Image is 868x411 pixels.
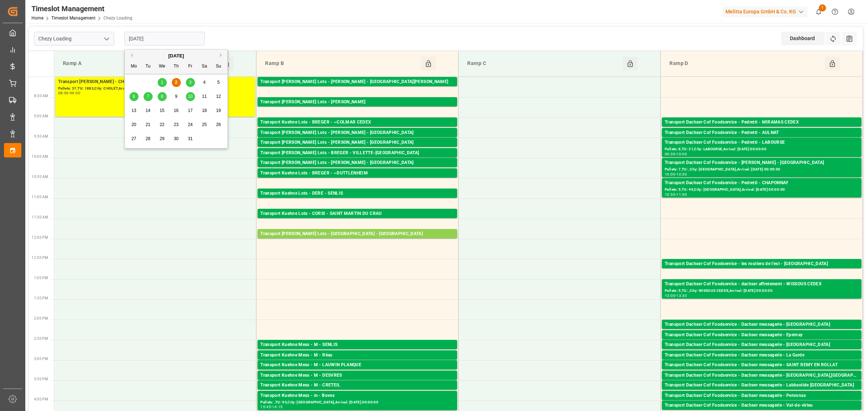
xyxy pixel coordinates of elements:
div: Pallets: 1,TU: 15,City: [GEOGRAPHIC_DATA],Arrival: [DATE] 00:00:00 [665,328,859,334]
div: Pallets: ,TU: 622,City: [GEOGRAPHIC_DATA][PERSON_NAME],Arrival: [DATE] 00:00:00 [260,217,454,224]
div: Transport [PERSON_NAME] Lots - [PERSON_NAME] - [GEOGRAPHIC_DATA][PERSON_NAME] [260,78,454,86]
div: Pallets: 1,TU: 48,City: MIRAMAS CEDEX,Arrival: [DATE] 00:00:00 [665,126,859,132]
div: Pallets: 1,TU: 50,City: SAINT REMY EN ROLLAT,Arrival: [DATE] 00:00:00 [665,369,859,375]
div: - [69,91,70,95]
span: 25 [202,122,207,127]
div: Pallets: 2,TU: 46,City: [GEOGRAPHIC_DATA],Arrival: [DATE] 00:00:00 [665,389,859,395]
span: 1:30 PM [34,296,48,300]
div: Transport Dachser Cof Foodservice - dachser affretement - WISSOUS CEDEX [665,281,859,288]
span: 29 [159,136,164,141]
div: Sa [200,62,209,71]
div: Transport Dachser Cof Foodservice - Pedretti - MIRAMAS CEDEX [665,119,859,126]
div: Pallets: 4,TU: 760,City: [GEOGRAPHIC_DATA],Arrival: [DATE] 00:00:00 [260,238,454,244]
span: 27 [131,136,136,141]
div: Choose Friday, October 3rd, 2025 [186,78,195,87]
div: Pallets: 2,TU: 78,City: [GEOGRAPHIC_DATA],Arrival: [DATE] 00:00:00 [665,339,859,345]
div: Choose Saturday, October 18th, 2025 [200,106,209,115]
div: Choose Monday, October 27th, 2025 [129,134,139,143]
span: 10:30 AM [31,175,48,179]
span: 2:00 PM [34,316,48,320]
div: Choose Wednesday, October 22nd, 2025 [158,120,167,129]
span: 3 [189,80,192,85]
div: Choose Friday, October 10th, 2025 [186,92,195,101]
div: Transport Kuehne Mess - M - SENLIS [260,341,454,349]
div: Pallets: ,TU: 36,City: DESVRES,Arrival: [DATE] 00:00:00 [260,379,454,385]
div: Pallets: ,TU: 93,City: [GEOGRAPHIC_DATA],Arrival: [DATE] 00:00:00 [260,166,454,173]
div: Ramp B [262,57,421,70]
div: Transport Dachser Cof Foodservice - [PERSON_NAME] - [GEOGRAPHIC_DATA] [665,159,859,166]
div: Su [214,62,223,71]
div: Pallets: 5,TU: ,City: WISSOUS CEDEX,Arrival: [DATE] 00:00:00 [665,288,859,294]
div: Pallets: ,TU: 46,City: ~COLMAR CEDEX,Arrival: [DATE] 00:00:00 [260,126,454,132]
div: Choose Wednesday, October 1st, 2025 [158,78,167,87]
div: Pallets: 1,TU: 40,City: [GEOGRAPHIC_DATA],Arrival: [DATE] 00:00:00 [665,399,859,406]
div: Th [172,62,181,71]
a: Home [31,16,43,21]
span: 12:00 PM [31,235,48,239]
div: Pallets: 1,TU: ,City: [GEOGRAPHIC_DATA],Arrival: [DATE] 00:00:00 [260,137,454,143]
button: Melitta Europa GmbH & Co. KG [723,5,810,18]
div: 09:00 [70,91,80,95]
div: Choose Tuesday, October 14th, 2025 [144,106,153,115]
div: Pallets: 7,TU: ,City: [GEOGRAPHIC_DATA],Arrival: [DATE] 00:00:00 [665,166,859,173]
div: Timeslot Management [31,3,132,14]
div: Transport [PERSON_NAME] Lots - BREGER - VILLETTE-[GEOGRAPHIC_DATA] [260,150,454,157]
div: Transport Kuehne Lots - CORSI - SAINT MARTIN DU CRAU [260,210,454,217]
div: Transport Dachser Cof Foodservice - Dachser messagerie - SAINT REMY EN ROLLAT [665,362,859,369]
span: 1 [161,80,163,85]
div: - [675,193,676,196]
div: Pallets: 10,TU: 742,City: [GEOGRAPHIC_DATA],Arrival: [DATE] 00:00:00 [260,157,454,163]
div: Choose Monday, October 20th, 2025 [129,120,139,129]
div: Pallets: ,TU: 232,City: [GEOGRAPHIC_DATA],Arrival: [DATE] 00:00:00 [260,146,454,152]
div: 10:30 [676,173,687,176]
div: Transport Kuehne Mess - M - CRETEIL [260,382,454,389]
span: 22 [159,122,164,127]
div: Choose Sunday, October 26th, 2025 [214,120,223,129]
span: 11:30 AM [31,215,48,219]
span: 1:00 PM [34,276,48,280]
div: 13:30 [676,294,687,297]
div: month 2025-10 [127,75,226,146]
div: Choose Wednesday, October 29th, 2025 [158,134,167,143]
div: Choose Friday, October 24th, 2025 [186,120,195,129]
div: 08:00 [58,91,69,95]
div: Pallets: ,TU: 4,City: LAUWIN PLANQUE,Arrival: [DATE] 00:00:00 [260,369,454,375]
div: Pallets: 1,TU: 30,City: [GEOGRAPHIC_DATA],[GEOGRAPHIC_DATA],Arrival: [DATE] 00:00:00 [665,379,859,385]
div: Transport [PERSON_NAME] Lots - [PERSON_NAME] [260,99,454,106]
span: 31 [188,136,192,141]
button: Help Center [827,4,843,20]
button: Previous Month [128,53,133,57]
div: Pallets: 8,TU: 21,City: LABOURSE,Arrival: [DATE] 00:00:00 [665,146,859,152]
div: Pallets: ,TU: 75,City: [GEOGRAPHIC_DATA],Arrival: [DATE] 00:00:00 [665,349,859,355]
div: 11:00 [676,193,687,196]
div: Transport Dachser Cof Foodservice - Dachser messagerie - Val-de-virieu [665,402,859,409]
div: Ramp A [60,57,219,70]
span: 16 [174,108,178,113]
div: Transport Dachser Cof Foodservice - Dachser messagerie - La Garde [665,352,859,359]
span: 2 [175,80,178,85]
div: Choose Tuesday, October 28th, 2025 [144,134,153,143]
div: Pallets: 6,TU: 62,City: [GEOGRAPHIC_DATA],Arrival: [DATE] 00:00:00 [665,137,859,143]
div: 10:00 [676,152,687,156]
div: Choose Sunday, October 12th, 2025 [214,92,223,101]
span: 3:00 PM [34,357,48,361]
div: Choose Thursday, October 9th, 2025 [172,92,181,101]
span: 13 [131,108,136,113]
div: Transport [PERSON_NAME] Lots - [PERSON_NAME] - [GEOGRAPHIC_DATA] [260,139,454,146]
span: 18 [202,108,207,113]
div: Choose Tuesday, October 7th, 2025 [144,92,153,101]
input: DD-MM-YYYY [124,32,205,46]
div: Transport Dachser Cof Foodservice - Dachser messagerie - [GEOGRAPHIC_DATA],[GEOGRAPHIC_DATA] [665,372,859,379]
div: Fr [186,62,195,71]
div: Pallets: ,TU: 35,City: [GEOGRAPHIC_DATA][PERSON_NAME],Arrival: [DATE] 00:00:00 [260,86,454,92]
div: Transport [PERSON_NAME] Lots - [PERSON_NAME] - [GEOGRAPHIC_DATA] [260,129,454,137]
span: 10:00 AM [31,155,48,159]
div: Choose Saturday, October 25th, 2025 [200,120,209,129]
div: Transport Dachser Cof Foodservice - Dachser messagerie - [GEOGRAPHIC_DATA] [665,321,859,328]
div: Choose Saturday, October 11th, 2025 [200,92,209,101]
span: 6 [133,94,135,99]
div: Transport Kuehne Mess - M - DESVRES [260,372,454,379]
span: 8 [161,94,163,99]
div: Transport [PERSON_NAME] - CHOLET [58,78,252,86]
span: 3:30 PM [34,377,48,381]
